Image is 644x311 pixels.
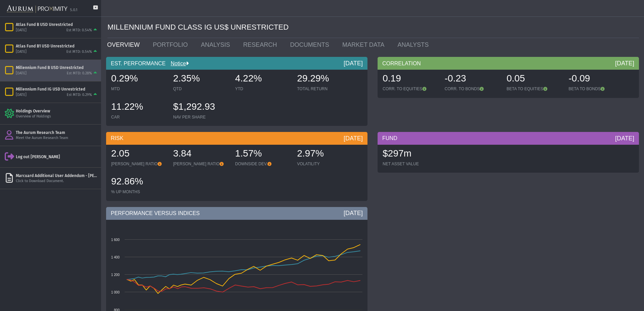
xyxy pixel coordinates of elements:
[106,207,367,220] div: PERFORMANCE VERSUS INDICES
[16,108,98,114] div: Holdings Overview
[297,161,352,167] div: VOLATILITY
[111,114,166,120] div: CAR
[111,161,166,167] div: [PERSON_NAME] RATIO
[344,134,363,142] div: [DATE]
[383,73,401,83] span: 0.19
[235,161,290,167] div: DOWNSIDE DEV.
[102,38,148,51] a: OVERVIEW
[16,179,98,184] div: Click to Download Document.
[445,72,500,86] div: -0.23
[16,136,98,141] div: Meet the Aurum Research Team
[16,130,98,135] div: The Aurum Research Team
[507,86,562,92] div: BETA TO EQUITIES
[111,86,166,92] div: MTD
[392,38,437,51] a: ANALYSTS
[16,22,98,27] div: Atlas Fund B USD Unrestricted
[111,255,120,259] text: 1 400
[111,73,138,83] span: 0.29%
[16,87,98,92] div: Millennium Fund IG USD Unrestricted
[445,86,500,92] div: CORR. TO BONDS
[507,72,562,86] div: 0.05
[106,57,367,70] div: EST. PERFORMANCE
[344,209,363,217] div: [DATE]
[173,114,228,120] div: NAV PER SHARE
[111,100,166,114] div: 11.22%
[106,132,367,145] div: RISK
[16,173,98,178] div: Marcuard Additional User Addendum - [PERSON_NAME] - Signed.pdf
[111,147,166,161] div: 2.05
[70,8,77,13] div: 5.0.1
[173,161,228,167] div: [PERSON_NAME] RATIO
[67,93,92,98] div: Est MTD: 0.29%
[297,86,352,92] div: TOTAL RETURN
[615,134,634,142] div: [DATE]
[16,93,27,98] div: [DATE]
[235,86,290,92] div: YTD
[16,71,27,76] div: [DATE]
[111,175,166,189] div: 92.86%
[111,273,120,277] text: 1 200
[66,49,92,55] div: Est MTD: 0.54%
[383,86,438,92] div: CORR. TO EQUITIES
[173,147,228,161] div: 3.84
[16,65,98,70] div: Millennium Fund B USD Unrestricted
[378,132,639,145] div: FUND
[111,189,166,195] div: % UP MONTHS
[111,238,120,242] text: 1 600
[383,161,438,167] div: NET ASSET VALUE
[148,38,196,51] a: PORTFOLIO
[67,71,92,76] div: Est MTD: 0.28%
[344,59,363,67] div: [DATE]
[196,38,238,51] a: ANALYSIS
[16,154,98,160] div: Log out [PERSON_NAME]
[7,2,67,16] img: Aurum-Proximity%20white.svg
[337,38,392,51] a: MARKET DATA
[107,17,639,38] div: MILLENNIUM FUND CLASS IG US$ UNRESTRICTED
[383,147,438,161] div: $297m
[16,28,27,33] div: [DATE]
[297,147,352,161] div: 2.97%
[173,73,200,83] span: 2.35%
[111,290,120,294] text: 1 000
[238,38,285,51] a: RESEARCH
[615,59,634,67] div: [DATE]
[173,100,228,114] div: $1,292.93
[569,86,624,92] div: BETA TO BONDS
[569,72,624,86] div: -0.09
[235,72,290,86] div: 4.22%
[378,57,639,70] div: CORRELATION
[66,28,92,33] div: Est MTD: 0.54%
[16,114,98,119] div: Overview of Holdings
[166,61,186,66] a: Notice
[16,49,27,55] div: [DATE]
[166,60,189,67] div: Notice
[285,38,337,51] a: DOCUMENTS
[235,147,290,161] div: 1.57%
[16,43,98,49] div: Atlas Fund B1 USD Unrestricted
[297,72,352,86] div: 29.29%
[173,86,228,92] div: QTD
